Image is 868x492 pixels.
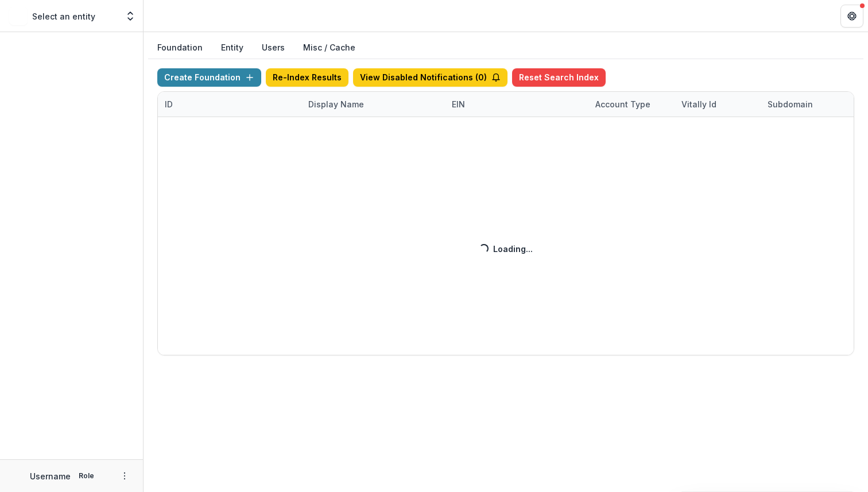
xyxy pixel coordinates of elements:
[30,470,71,482] p: Username
[294,37,365,59] button: Misc / Cache
[148,37,212,59] button: Foundation
[75,471,98,481] p: Role
[253,37,294,59] button: Users
[122,5,138,28] button: Open entity switcher
[32,10,95,22] p: Select an entity
[840,5,863,28] button: Get Help
[212,37,253,59] button: Entity
[118,469,131,483] button: More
